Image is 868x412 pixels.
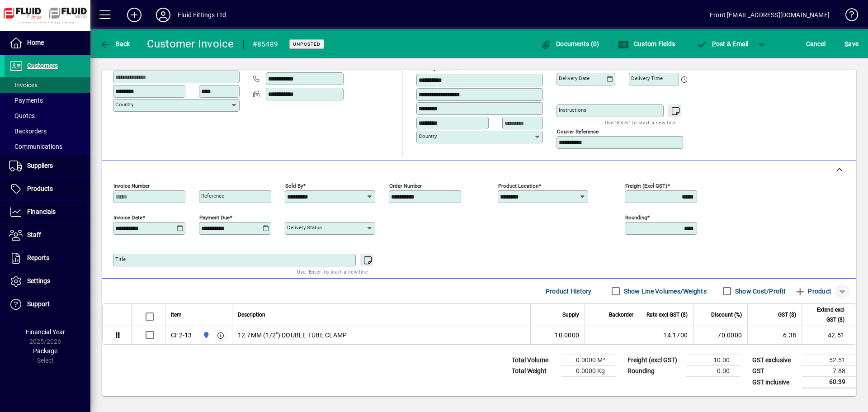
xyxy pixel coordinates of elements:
[555,331,579,340] span: 10.0000
[559,75,590,81] mat-label: Delivery date
[605,117,676,128] mat-hint: Use 'Enter' to start a new line
[806,37,826,51] span: Cancel
[27,62,58,69] span: Customers
[696,40,749,47] span: ost & Email
[748,366,802,377] td: GST
[90,36,140,52] app-page-header-button: Back
[546,284,592,298] span: Product History
[238,331,347,340] span: 12.7MM (1/2") DOUBLE TUBE CLAMP
[802,326,856,344] td: 42.51
[531,58,545,73] button: Choose address
[5,178,90,200] a: Products
[9,81,38,89] span: Invoices
[623,366,686,377] td: Rounding
[120,7,149,23] button: Add
[293,41,321,47] span: Unposted
[113,214,142,221] mat-label: Invoice date
[9,112,35,119] span: Quotes
[5,32,90,54] a: Home
[171,331,192,340] div: CF2-13
[645,331,688,340] div: 14.1700
[5,224,90,246] a: Staff
[622,287,707,296] label: Show Line Volumes/Weights
[389,183,422,189] mat-label: Order number
[748,355,802,366] td: GST exclusive
[98,36,132,52] button: Back
[542,283,595,299] button: Product History
[686,355,741,366] td: 10.00
[507,366,561,377] td: Total Weight
[5,201,90,223] a: Financials
[199,214,230,221] mat-label: Payment due
[287,224,322,231] mat-label: Delivery status
[115,256,126,262] mat-label: Title
[201,193,224,199] mat-label: Reference
[5,108,90,123] a: Quotes
[498,183,538,189] mat-label: Product location
[625,214,647,221] mat-label: Rounding
[802,377,856,388] td: 60.39
[5,93,90,108] a: Payments
[27,254,49,261] span: Reports
[802,366,856,377] td: 7.88
[516,58,531,72] a: View on map
[561,355,616,366] td: 0.0000 M³
[9,97,43,104] span: Payments
[5,155,90,177] a: Suppliers
[712,40,716,47] span: P
[5,293,90,316] a: Support
[541,40,599,47] span: Documents (0)
[33,347,57,355] span: Package
[238,310,265,320] span: Description
[9,128,47,135] span: Backorders
[692,36,753,52] button: Post & Email
[115,101,133,108] mat-label: Country
[27,300,50,308] span: Support
[686,366,741,377] td: 0.00
[804,36,828,52] button: Cancel
[27,208,56,215] span: Financials
[253,37,278,52] div: #85489
[710,8,830,22] div: Front [EMAIL_ADDRESS][DOMAIN_NAME]
[625,183,667,189] mat-label: Freight (excl GST)
[27,185,53,192] span: Products
[5,247,90,270] a: Reports
[609,310,633,320] span: Backorder
[733,287,786,296] label: Show Cost/Profit
[419,133,437,139] mat-label: Country
[5,270,90,293] a: Settings
[178,8,226,22] div: Fluid Fittings Ltd
[711,310,742,320] span: Discount (%)
[748,377,802,388] td: GST inclusive
[285,183,303,189] mat-label: Sold by
[26,328,65,336] span: Financial Year
[623,355,686,366] td: Freight (excl GST)
[778,310,796,320] span: GST ($)
[646,310,688,320] span: Rate excl GST ($)
[807,305,844,325] span: Extend excl GST ($)
[693,326,747,344] td: 70.0000
[631,75,663,81] mat-label: Delivery time
[839,2,857,31] a: Knowledge Base
[27,277,50,284] span: Settings
[802,355,856,366] td: 52.51
[842,36,861,52] button: Save
[561,366,616,377] td: 0.0000 Kg
[747,326,802,344] td: 6.38
[5,77,90,93] a: Invoices
[113,183,150,189] mat-label: Invoice number
[27,231,41,238] span: Staff
[557,128,599,135] mat-label: Courier Reference
[562,310,579,320] span: Supply
[616,36,677,52] button: Custom Fields
[844,37,859,51] span: ave
[9,143,62,150] span: Communications
[149,7,178,23] button: Profile
[538,36,602,52] button: Documents (0)
[100,40,130,47] span: Back
[147,37,234,51] div: Customer Invoice
[795,284,831,298] span: Product
[5,139,90,154] a: Communications
[297,266,368,277] mat-hint: Use 'Enter' to start a new line
[507,355,561,366] td: Total Volume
